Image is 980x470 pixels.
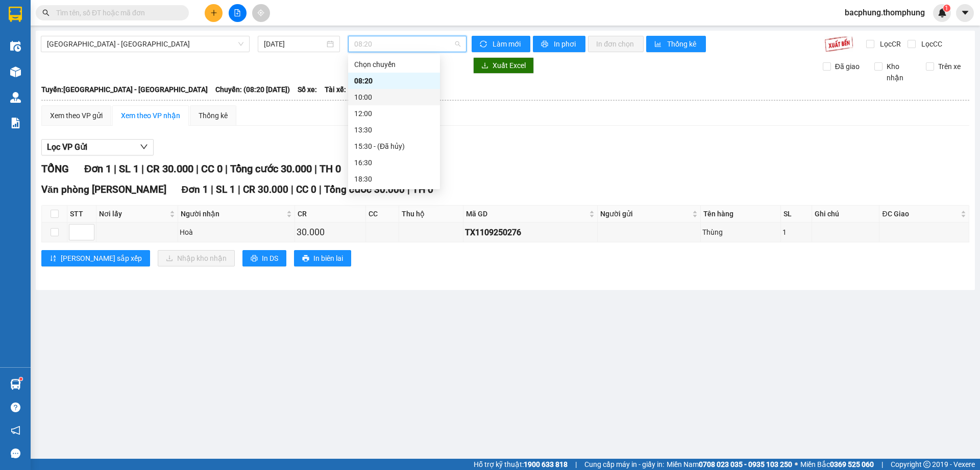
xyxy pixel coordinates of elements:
[883,61,918,83] span: Kho nhận
[699,460,792,468] strong: 0708 023 035 - 0935 103 250
[298,84,317,95] span: Số xe:
[354,124,434,136] div: 13:30
[325,84,346,95] span: Tài xế:
[50,255,57,263] span: sort-ascending
[882,208,959,219] span: ĐC Giao
[554,38,577,50] span: In phơi
[257,9,264,16] span: aim
[320,163,341,175] span: TH 0
[50,110,103,121] div: Xem theo VP gửi
[876,38,902,50] span: Lọc CR
[934,61,965,72] span: Trên xe
[943,5,950,12] sup: 1
[140,143,148,151] span: down
[667,459,792,470] span: Miền Nam
[251,255,258,263] span: printer
[199,110,228,121] div: Thống kê
[121,110,180,121] div: Xem theo VP nhận
[291,184,293,195] span: |
[407,184,410,195] span: |
[19,377,22,381] sup: 1
[324,184,405,195] span: Tổng cước 30.000
[294,250,351,266] button: printerIn biên lai
[216,184,235,195] span: SL 1
[701,206,781,222] th: Tên hàng
[314,163,317,175] span: |
[158,250,235,266] button: downloadNhập kho nhận
[180,227,293,238] div: Hoà
[654,40,663,49] span: bar-chart
[238,184,240,195] span: |
[264,38,325,50] input: 11/09/2025
[296,184,316,195] span: CC 0
[493,38,522,50] span: Làm mới
[252,4,270,22] button: aim
[354,75,434,86] div: 08:20
[354,173,434,185] div: 18:30
[667,38,698,50] span: Thống kê
[41,85,208,94] b: Tuyến: [GEOGRAPHIC_DATA] - [GEOGRAPHIC_DATA]
[463,222,598,242] td: TX1109250276
[465,226,596,239] div: TX1109250276
[600,208,690,219] span: Người gửi
[141,163,144,175] span: |
[831,61,864,72] span: Đã giao
[830,460,874,468] strong: 0369 525 060
[41,139,154,155] button: Lọc VP Gửi
[481,62,488,70] span: download
[837,6,933,19] span: bacphung.thomphung
[466,208,587,219] span: Mã GD
[10,379,21,390] img: warehouse-icon
[47,141,87,153] span: Lọc VP Gửi
[473,57,534,74] button: downloadXuất Excel
[646,36,706,52] button: bar-chartThống kê
[493,60,526,71] span: Xuất Excel
[524,460,568,468] strong: 1900 633 818
[229,4,247,22] button: file-add
[917,38,944,50] span: Lọc CC
[9,7,22,22] img: logo-vxr
[262,253,278,264] span: In DS
[61,253,142,264] span: [PERSON_NAME] sắp xếp
[354,59,434,70] div: Chọn chuyến
[824,36,853,52] img: 9k=
[10,41,21,52] img: warehouse-icon
[201,163,223,175] span: CC 0
[10,118,21,128] img: solution-icon
[42,9,50,16] span: search
[923,461,930,468] span: copyright
[225,163,228,175] span: |
[56,7,177,18] input: Tìm tên, số ĐT hoặc mã đơn
[575,459,577,470] span: |
[243,184,288,195] span: CR 30.000
[800,459,874,470] span: Miền Bắc
[242,250,286,266] button: printerIn DS
[196,163,199,175] span: |
[945,5,948,12] span: 1
[533,36,585,52] button: printerIn phơi
[313,253,343,264] span: In biên lai
[302,255,309,263] span: printer
[182,184,209,195] span: Đơn 1
[10,66,21,77] img: warehouse-icon
[11,402,20,412] span: question-circle
[472,36,530,52] button: syncLàm mới
[348,56,440,73] div: Chọn chuyến
[588,36,644,52] button: In đơn chọn
[295,206,366,222] th: CR
[702,227,779,238] div: Thùng
[541,40,550,49] span: printer
[297,225,364,239] div: 30.000
[366,206,399,222] th: CC
[938,8,947,17] img: icon-new-feature
[354,108,434,119] div: 12:00
[11,426,20,435] span: notification
[354,92,434,103] div: 10:00
[67,206,96,222] th: STT
[205,4,223,22] button: plus
[230,163,312,175] span: Tổng cước 30.000
[210,9,217,16] span: plus
[812,206,880,222] th: Ghi chú
[319,184,322,195] span: |
[11,449,20,458] span: message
